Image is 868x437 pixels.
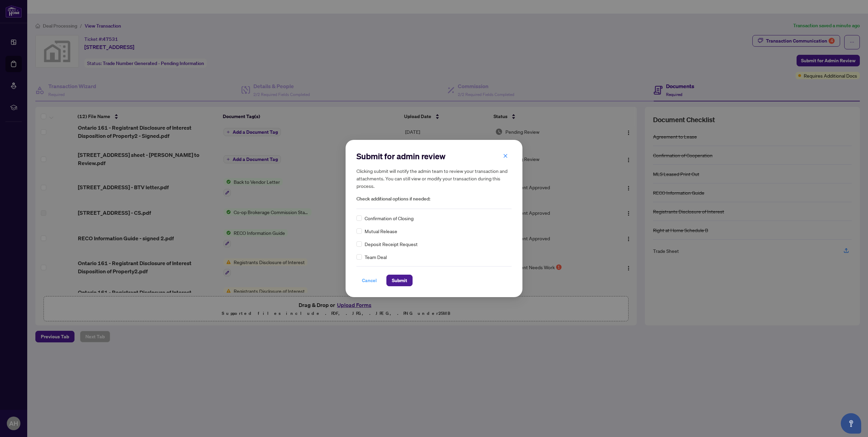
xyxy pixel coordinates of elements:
[356,167,512,190] h5: Clicking submit will notify the admin team to review your transaction and attachments. You can st...
[356,275,382,286] button: Cancel
[386,275,413,286] button: Submit
[841,413,861,434] button: Open asap
[362,275,377,286] span: Cancel
[503,153,508,158] span: close
[356,151,512,162] h2: Submit for admin review
[365,240,418,248] span: Deposit Receipt Request
[392,275,407,286] span: Submit
[365,227,397,235] span: Mutual Release
[365,253,387,261] span: Team Deal
[356,195,512,203] span: Check additional options if needed:
[365,214,414,222] span: Confirmation of Closing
